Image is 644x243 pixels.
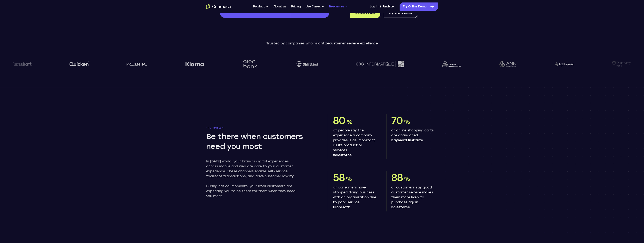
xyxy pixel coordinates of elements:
[333,172,345,183] span: 58
[241,56,258,73] img: Aion Bank
[206,184,300,199] p: During critical moments, your loyal customers are expecting you to be there for them when they ne...
[555,62,573,66] img: Lightspeed
[206,159,300,179] p: In [DATE] world, your brand’s digital experiences across mobile and web are core to your customer...
[333,205,376,210] span: Microsoft
[296,61,317,67] img: Shiftmed
[391,172,403,183] span: 88
[346,118,352,125] span: %
[305,2,324,11] button: Use Cases
[400,2,438,11] a: Try Online Demo
[126,62,147,66] img: prudential
[391,205,435,210] span: Salesforce
[333,185,376,210] p: of consumers have stopped doing business with an organization due to poor service.
[206,132,315,151] h2: Be there when customers need you most
[333,153,376,158] span: Salesforce
[391,185,435,210] p: of customers say good customer service makes them more likely to purchase again.
[333,114,345,126] span: 80
[391,138,435,143] span: Baymard Institute
[498,61,517,67] img: AMN Healthcare
[391,128,435,143] p: of online shopping carts are abandoned.
[370,2,378,11] a: Log In
[441,61,460,67] img: avery-dennison
[206,4,231,9] a: Go to the home page
[355,61,403,67] img: CDC Informatique
[329,2,348,11] button: Resources
[346,175,352,182] span: %
[380,4,381,9] span: /
[253,2,268,11] button: Product
[206,127,316,129] p: The problem
[291,2,301,11] a: Pricing
[333,128,376,158] p: of people say the experience a company provides is as important as its product or services.
[184,62,203,67] img: Klarna
[329,41,378,45] span: customer service excellence
[404,118,410,125] span: %
[383,2,395,11] a: Register
[273,2,286,11] a: About us
[69,61,88,67] img: quicken
[391,114,403,126] span: 70
[404,175,410,182] span: %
